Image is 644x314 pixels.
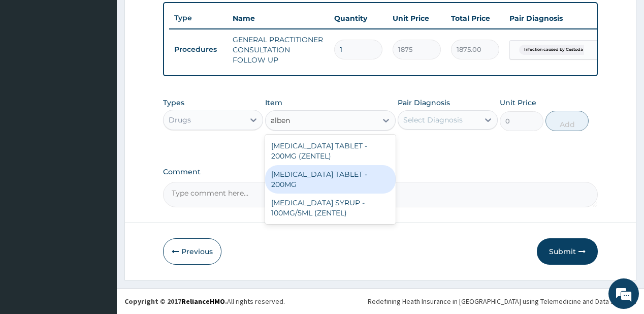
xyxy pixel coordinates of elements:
strong: Copyright © 2017 . [124,297,227,306]
button: Submit [537,238,598,265]
div: [MEDICAL_DATA] SYRUP - 100MG/5ML (ZENTEL) [265,194,396,222]
textarea: Type your message and hit 'Enter' [5,207,194,243]
div: Minimize live chat window [167,5,191,29]
td: GENERAL PRACTITIONER CONSULTATION FOLLOW UP [228,29,329,70]
td: Procedures [169,40,228,59]
button: Add [545,111,589,131]
div: Drugs [169,115,191,125]
label: Comment [163,168,597,176]
div: Redefining Heath Insurance in [GEOGRAPHIC_DATA] using Telemedicine and Data Science! [368,296,636,306]
a: RelianceHMO [181,297,225,306]
button: Previous [163,238,221,265]
th: Total Price [446,8,504,28]
label: Item [265,98,282,108]
label: Types [163,99,184,107]
th: Type [169,9,228,27]
th: Pair Diagnosis [504,8,616,28]
div: [MEDICAL_DATA] TABLET - 200MG [265,165,396,194]
img: d_794563401_company_1708531726252_794563401 [19,51,41,76]
div: Select Diagnosis [403,115,463,125]
span: Infection caused by Cestoda an... [519,45,597,55]
footer: All rights reserved. [117,288,644,314]
div: Chat with us now [53,57,171,70]
span: We're online! [59,93,140,196]
div: [MEDICAL_DATA] TABLET - 200MG (ZENTEL) [265,137,396,165]
th: Name [228,8,329,28]
label: Pair Diagnosis [398,98,450,108]
th: Unit Price [388,8,446,28]
th: Quantity [329,8,388,28]
label: Unit Price [500,98,536,108]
